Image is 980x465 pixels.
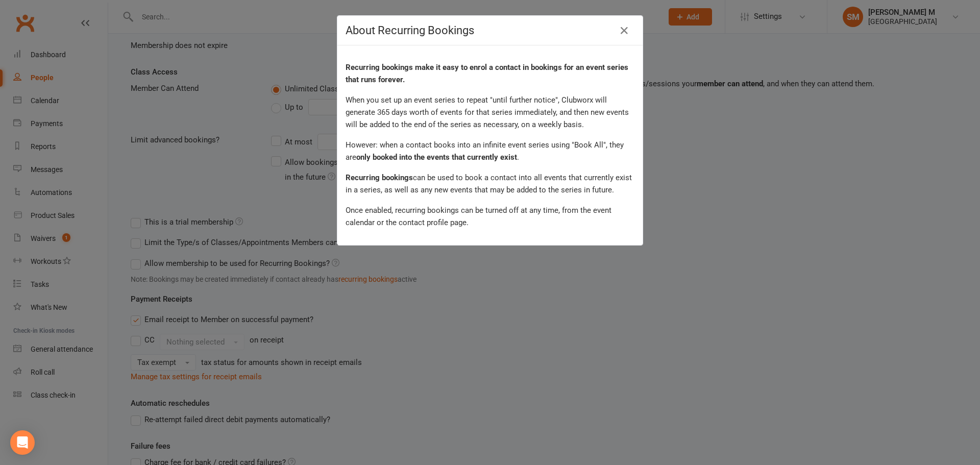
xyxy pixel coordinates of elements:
[346,95,629,129] span: When you set up an event series to repeat "until further notice", Clubworx will generate 365 days...
[346,24,634,37] h4: About Recurring Bookings
[616,22,632,39] button: Close
[356,153,517,162] strong: only booked into the events that currently exist
[346,173,632,194] span: can be used to book a contact into all events that currently exist in a series, as well as any ne...
[10,430,35,455] div: Open Intercom Messenger
[346,173,413,182] strong: Recurring bookings
[346,140,624,162] span: However: when a contact books into an infinite event series using "Book All", they are .
[346,206,611,227] span: Once enabled, recurring bookings can be turned off at any time, from the event calendar or the co...
[346,63,628,84] strong: Recurring bookings make it easy to enrol a contact in bookings for an event series that runs fore...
